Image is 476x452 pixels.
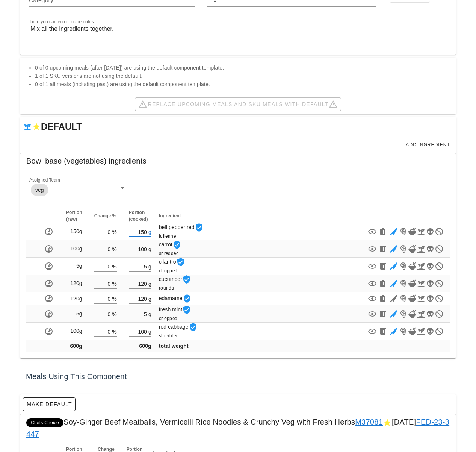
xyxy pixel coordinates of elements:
span: cilantro [159,259,185,265]
td: 100g [60,240,88,258]
div: % [110,227,116,237]
li: 0 of 0 upcoming meals (after [DATE]) are using the default component template. [35,64,450,72]
td: 100g [60,323,88,340]
div: g [147,294,151,303]
td: 600g [123,340,157,352]
div: % [110,309,116,319]
label: here you can enter recipe notes [30,19,94,25]
span: chopped [159,268,181,273]
span: carrot [159,241,181,247]
th: Portion (raw) [60,209,88,223]
span: cucumber [159,276,191,282]
span: Bowl base (vegetables) ingredients [26,155,147,167]
td: total weight [157,340,266,352]
span: fresh mint [159,306,191,312]
span: chopped [159,316,181,321]
td: 5g [60,305,88,323]
div: % [110,294,116,303]
div: g [147,244,151,254]
span: shredded [159,333,182,338]
button: Add Ingredient [402,140,453,150]
li: 0 of 1 all meals (including past) are using the default component template. [35,80,450,88]
span: edamame [159,295,192,301]
span: Make Default [26,401,72,407]
td: 120g [60,292,88,305]
div: g [147,326,151,336]
div: g [147,279,151,288]
div: % [110,261,116,271]
div: % [110,326,116,336]
span: veg [35,184,44,196]
td: 150g [60,223,88,240]
h2: DEFAULT [41,120,82,133]
span: shredded [159,251,182,256]
div: g [147,309,151,319]
div: g [147,227,151,237]
div: % [110,279,116,288]
label: Assigned Team [29,177,60,183]
th: Ingredient [157,209,266,223]
button: Make Default [23,397,76,411]
td: 120g [60,275,88,292]
div: g [147,261,151,271]
span: Chefs Choice [31,418,59,427]
td: 600g [60,340,88,352]
th: Change % [88,209,123,223]
th: Portion (cooked) [123,209,157,223]
div: % [110,244,116,254]
span: Add Ingredient [405,142,450,147]
span: bell pepper red [159,224,204,230]
span: rounds [159,285,177,291]
li: 1 of 1 SKU versions are not using the default. [35,72,450,80]
span: Soy-Ginger Beef Meatballs, Vermicelli Rice Noodles & Crunchy Veg with Fresh Herbs [DATE] [26,416,450,440]
div: Assigned Teamveg [29,182,127,198]
span: red cabbage [159,324,198,330]
a: M37081 [355,418,383,426]
div: Meals Using This Component [20,364,456,388]
td: 5g [60,258,88,275]
span: julienne [159,234,179,239]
